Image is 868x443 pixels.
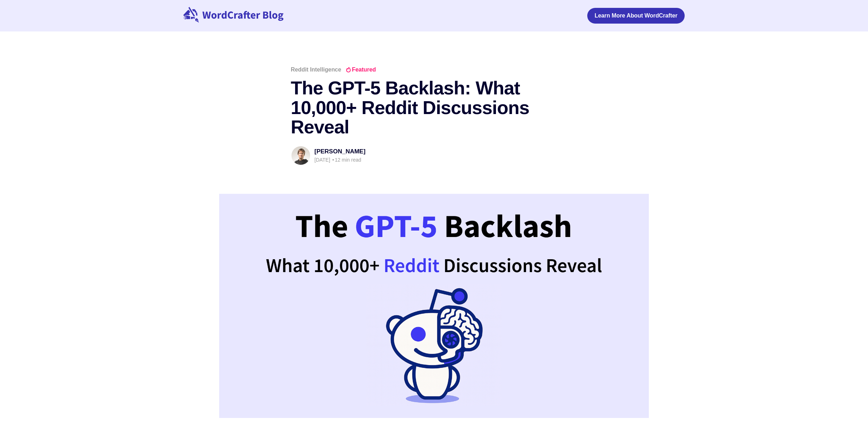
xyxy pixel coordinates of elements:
[587,8,685,24] a: Learn More About WordCrafter
[219,194,649,418] img: The GPT-5 Backlash: What 10,000+ Reddit Discussions Reveal
[332,157,361,163] span: 12 min read
[346,67,376,73] span: Featured
[314,157,330,163] time: [DATE]
[291,146,311,166] a: Read more of Federico Pascual
[291,78,577,137] h1: The GPT-5 Backlash: What 10,000+ Reddit Discussions Reveal
[314,148,366,155] a: [PERSON_NAME]
[332,157,334,163] span: •
[291,146,310,165] img: Federico Pascual
[291,67,341,73] a: Reddit Intelligence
